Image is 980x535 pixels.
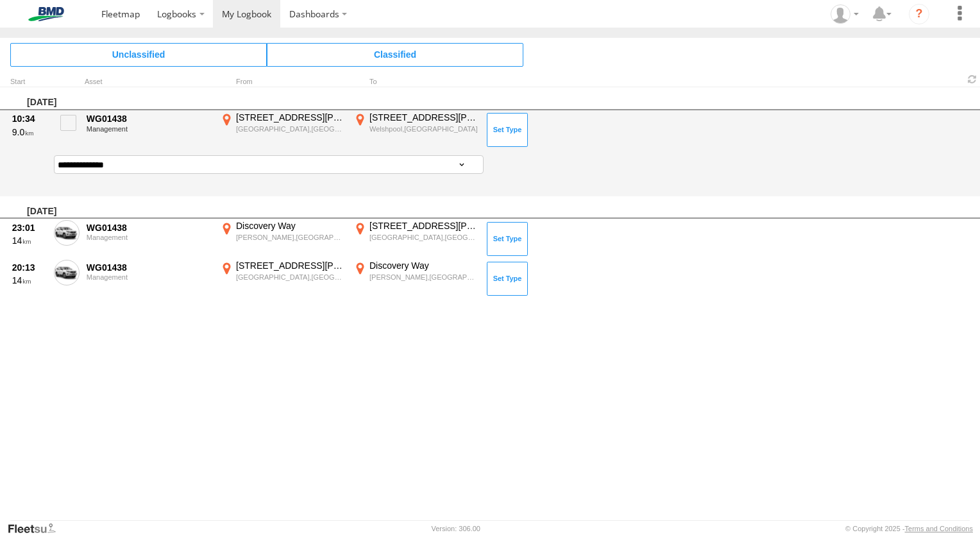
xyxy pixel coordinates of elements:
[905,525,973,532] a: Terms and Conditions
[87,262,211,273] div: WG01438
[7,522,66,535] a: Visit our Website
[487,113,528,146] button: Click to Set
[369,260,478,271] div: Discovery Way
[236,220,344,232] div: Discovery Way
[965,73,980,85] span: Refresh
[369,124,478,133] div: Welshpool,[GEOGRAPHIC_DATA]
[13,7,80,21] img: bmd-logo.svg
[12,113,47,124] div: 10:34
[909,4,929,24] i: ?
[487,222,528,255] button: Click to Set
[12,222,47,234] div: 23:01
[236,112,344,123] div: [STREET_ADDRESS][PERSON_NAME]
[87,222,211,234] div: WG01438
[218,112,346,149] label: Click to View Event Location
[87,113,211,124] div: WG01438
[236,273,344,282] div: [GEOGRAPHIC_DATA],[GEOGRAPHIC_DATA]
[845,525,973,532] div: © Copyright 2025 -
[218,260,346,297] label: Click to View Event Location
[351,220,480,257] label: Click to View Event Location
[351,112,480,149] label: Click to View Event Location
[487,262,528,295] button: Click to Set
[87,125,211,133] div: Management
[351,79,480,85] div: To
[87,234,211,241] div: Management
[12,262,47,273] div: 20:13
[369,273,478,282] div: [PERSON_NAME],[GEOGRAPHIC_DATA]
[218,220,346,257] label: Click to View Event Location
[12,126,47,138] div: 9.0
[87,273,211,281] div: Management
[432,525,480,532] div: Version: 306.00
[12,235,47,246] div: 14
[369,233,478,242] div: [GEOGRAPHIC_DATA],[GEOGRAPHIC_DATA]
[10,79,49,85] div: Click to Sort
[369,112,478,123] div: [STREET_ADDRESS][PERSON_NAME]
[351,260,480,297] label: Click to View Event Location
[236,124,344,133] div: [GEOGRAPHIC_DATA],[GEOGRAPHIC_DATA]
[218,79,346,85] div: From
[267,43,523,66] span: Click to view Classified Trips
[369,220,478,232] div: [STREET_ADDRESS][PERSON_NAME]
[236,233,344,242] div: [PERSON_NAME],[GEOGRAPHIC_DATA]
[826,4,863,24] div: Tony Tanna
[85,79,213,85] div: Asset
[12,275,47,286] div: 14
[236,260,344,271] div: [STREET_ADDRESS][PERSON_NAME]
[10,43,267,66] span: Click to view Unclassified Trips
